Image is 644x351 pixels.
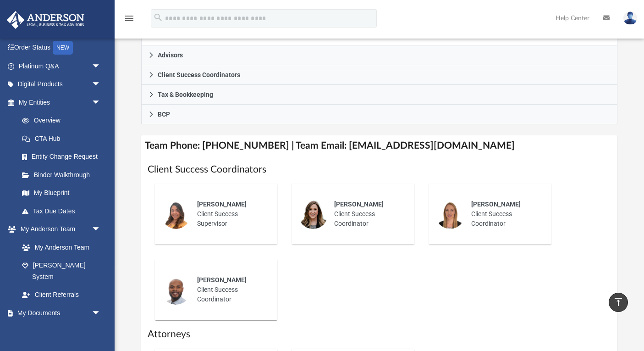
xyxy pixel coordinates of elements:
[13,184,110,202] a: My Blueprint
[92,75,110,94] span: arrow_drop_down
[6,57,115,75] a: Platinum Q&Aarrow_drop_down
[197,276,247,284] span: [PERSON_NAME]
[158,91,213,98] span: Tax & Bookkeeping
[141,135,618,156] h4: Team Phone: [PHONE_NUMBER] | Team Email: [EMAIL_ADDRESS][DOMAIN_NAME]
[161,275,191,305] img: thumbnail
[298,200,328,229] img: thumbnail
[435,200,465,229] img: thumbnail
[53,41,73,55] div: NEW
[141,85,618,105] a: Tax & Bookkeeping
[465,193,545,235] div: Client Success Coordinator
[6,220,110,239] a: My Anderson Teamarrow_drop_down
[158,111,170,117] span: BCP
[4,11,87,29] img: Anderson Advisors Platinum Portal
[13,256,110,286] a: [PERSON_NAME] System
[613,296,624,307] i: vertical_align_top
[92,220,110,239] span: arrow_drop_down
[13,148,115,166] a: Entity Change Request
[141,65,618,85] a: Client Success Coordinators
[153,12,163,22] i: search
[191,193,271,235] div: Client Success Supervisor
[334,201,384,208] span: [PERSON_NAME]
[13,286,110,304] a: Client Referrals
[124,13,135,24] i: menu
[609,293,628,312] a: vertical_align_top
[328,193,408,235] div: Client Success Coordinator
[158,72,240,78] span: Client Success Coordinators
[6,304,110,322] a: My Documentsarrow_drop_down
[191,269,271,311] div: Client Success Coordinator
[13,166,115,184] a: Binder Walkthrough
[6,39,115,57] a: Order StatusNEW
[161,200,191,229] img: thumbnail
[13,129,115,148] a: CTA Hub
[141,45,618,65] a: Advisors
[92,304,110,323] span: arrow_drop_down
[623,11,637,25] img: User Pic
[92,57,110,76] span: arrow_drop_down
[92,93,110,112] span: arrow_drop_down
[6,75,115,94] a: Digital Productsarrow_drop_down
[148,163,611,176] h1: Client Success Coordinators
[471,201,521,208] span: [PERSON_NAME]
[124,17,135,24] a: menu
[13,238,105,256] a: My Anderson Team
[148,328,611,341] h1: Attorneys
[13,111,115,130] a: Overview
[141,105,618,124] a: BCP
[197,201,247,208] span: [PERSON_NAME]
[158,52,183,58] span: Advisors
[6,93,115,111] a: My Entitiesarrow_drop_down
[13,202,115,220] a: Tax Due Dates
